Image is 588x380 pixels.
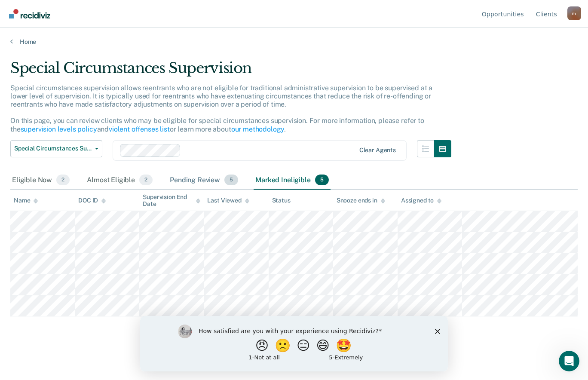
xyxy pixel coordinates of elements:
div: Special Circumstances Supervision [10,59,451,84]
span: 2 [139,175,153,186]
div: Clear agents [359,147,396,154]
button: Special Circumstances Supervision [10,140,102,157]
p: Special circumstances supervision allows reentrants who are not eligible for traditional administ... [10,84,432,133]
div: Name [14,197,38,204]
a: our methodology [231,125,285,133]
div: Assigned to [401,197,441,204]
img: Recidiviz [9,9,50,18]
div: Eligible Now2 [10,171,71,190]
div: Last Viewed [207,197,249,204]
iframe: Survey by Kim from Recidiviz [140,316,448,371]
span: 5 [315,175,329,186]
a: violent offenses list [109,125,170,133]
div: m [567,6,581,20]
button: Profile dropdown button [567,6,581,20]
div: Pending Review5 [168,171,240,190]
a: Home [10,38,578,46]
div: Almost Eligible2 [85,171,154,190]
div: Supervision End Date [143,193,200,208]
span: Special Circumstances Supervision [14,145,92,152]
span: 5 [224,175,238,186]
iframe: Intercom live chat [559,351,579,371]
div: Snooze ends in [337,197,385,204]
div: Status [272,197,291,204]
span: 2 [56,175,70,186]
a: supervision levels policy [21,125,97,133]
div: Marked Ineligible5 [254,171,331,190]
div: DOC ID [78,197,106,204]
